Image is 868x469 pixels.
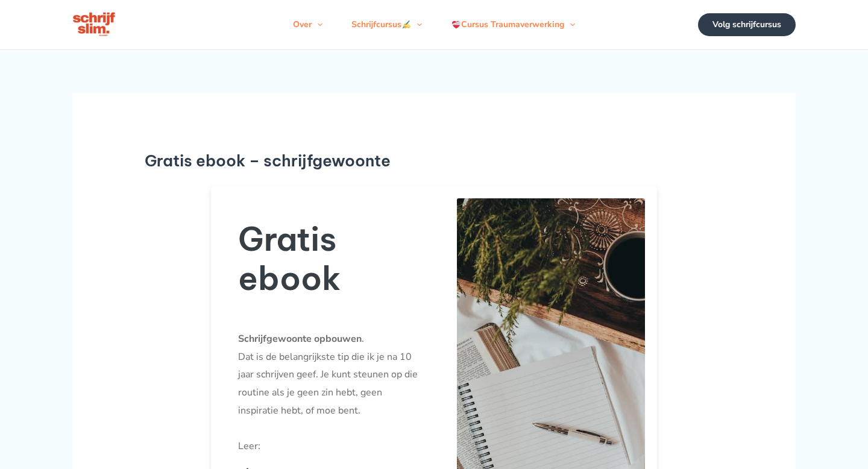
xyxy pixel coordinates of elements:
img: ✍️ [402,20,410,29]
a: OverMenu schakelen [278,7,337,43]
span: Menu schakelen [411,7,422,43]
a: SchrijfcursusMenu schakelen [337,7,436,43]
img: ❤️‍🩹 [452,20,461,29]
p: . Dat is de belangrijkste tip die ik je na 10 jaar schrijven geef. Je kunt steunen op die routine... [238,330,421,456]
span: Menu schakelen [564,7,575,43]
nav: Navigatie op de site: Menu [278,7,590,43]
h2: Gratis ebook [238,219,421,298]
a: Volg schrijfcursus [698,13,796,36]
span: Menu schakelen [312,7,322,43]
img: schrijfcursus schrijfslim academy [72,11,117,39]
strong: Schrijfgewoonte opbouwen [238,332,362,345]
a: Cursus TraumaverwerkingMenu schakelen [437,7,590,43]
h1: Gratis ebook – schrijfgewoonte [145,151,723,170]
